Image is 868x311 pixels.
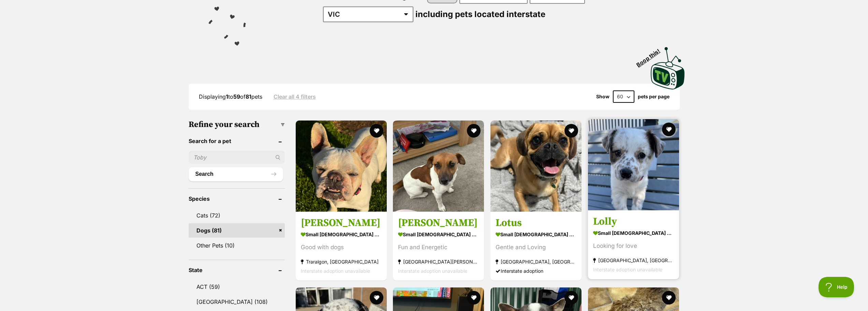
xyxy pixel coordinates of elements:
[638,94,670,99] label: pets per page
[398,257,479,267] strong: [GEOGRAPHIC_DATA][PERSON_NAME][GEOGRAPHIC_DATA]
[189,223,285,238] a: Dogs (81)
[819,277,854,297] iframe: Help Scout Beacon - Open
[593,215,674,228] h3: Lolly
[467,291,481,305] button: favourite
[564,124,578,138] button: favourite
[496,243,576,252] div: Gentle and Loving
[662,123,676,136] button: favourite
[398,217,479,230] h3: [PERSON_NAME]
[189,208,285,223] a: Cats (72)
[593,256,674,265] strong: [GEOGRAPHIC_DATA], [GEOGRAPHIC_DATA]
[274,94,316,100] a: Clear all 4 filters
[651,47,685,89] img: PetRescue TV logo
[490,212,582,281] a: Lotus small [DEMOGRAPHIC_DATA] Dog Gentle and Loving [GEOGRAPHIC_DATA], [GEOGRAPHIC_DATA] Interst...
[635,43,666,68] span: Boop this!
[588,210,679,280] a: Lolly small [DEMOGRAPHIC_DATA] Dog Looking for love [GEOGRAPHIC_DATA], [GEOGRAPHIC_DATA] Intersta...
[301,243,382,252] div: Good with dogs
[490,121,582,212] img: Lotus - Pug x Cavalier King Charles Spaniel Dog
[588,119,679,210] img: Lolly - American Staffordshire Terrier Dog
[467,124,481,138] button: favourite
[233,93,240,100] strong: 59
[189,138,285,144] header: Search for a pet
[593,228,674,238] strong: small [DEMOGRAPHIC_DATA] Dog
[296,212,387,281] a: [PERSON_NAME] small [DEMOGRAPHIC_DATA] Dog Good with dogs Traralgon, [GEOGRAPHIC_DATA] Interstate...
[189,267,285,273] header: State
[564,291,578,305] button: favourite
[398,268,467,274] span: Interstate adoption unavailable
[369,291,383,305] button: favourite
[301,217,382,230] h3: [PERSON_NAME]
[301,230,382,240] strong: small [DEMOGRAPHIC_DATA] Dog
[199,93,262,100] span: Displaying to of pets
[651,41,685,91] a: Boop this!
[296,121,387,212] img: Shelby - French Bulldog
[496,230,576,240] strong: small [DEMOGRAPHIC_DATA] Dog
[189,151,285,164] input: Toby
[301,257,382,267] strong: Traralgon, [GEOGRAPHIC_DATA]
[593,267,662,273] span: Interstate adoption unavailable
[226,93,228,100] strong: 1
[398,243,479,252] div: Fun and Energetic
[393,121,484,212] img: Odie - Jack Russell Terrier Dog
[369,124,383,138] button: favourite
[189,196,285,202] header: Species
[189,120,285,129] h3: Refine your search
[189,167,283,181] button: Search
[593,242,674,251] div: Looking for love
[496,217,576,230] h3: Lotus
[189,238,285,253] a: Other Pets (10)
[393,212,484,281] a: [PERSON_NAME] small [DEMOGRAPHIC_DATA] Dog Fun and Energetic [GEOGRAPHIC_DATA][PERSON_NAME][GEOGR...
[496,257,576,267] strong: [GEOGRAPHIC_DATA], [GEOGRAPHIC_DATA]
[496,267,576,276] div: Interstate adoption
[398,230,479,240] strong: small [DEMOGRAPHIC_DATA] Dog
[415,9,545,19] span: including pets located interstate
[189,295,285,309] a: [GEOGRAPHIC_DATA] (108)
[596,94,609,99] span: Show
[246,93,251,100] strong: 81
[662,291,676,305] button: favourite
[189,280,285,294] a: ACT (59)
[301,268,370,274] span: Interstate adoption unavailable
